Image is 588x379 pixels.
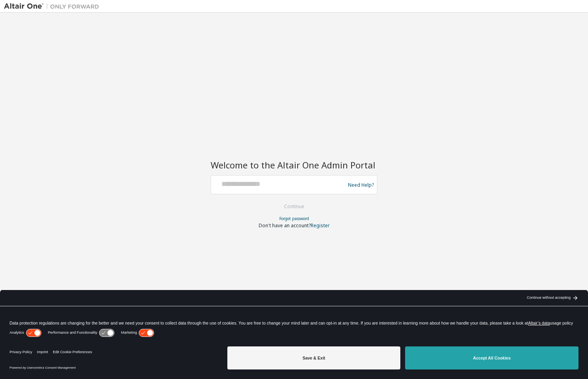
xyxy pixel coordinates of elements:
span: Don't have an account? [259,222,311,229]
h2: Welcome to the Altair One Admin Portal [211,159,377,170]
a: Forgot password [279,216,309,221]
a: Need Help? [348,185,374,185]
img: Altair One [4,2,103,10]
a: Register [311,222,330,229]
